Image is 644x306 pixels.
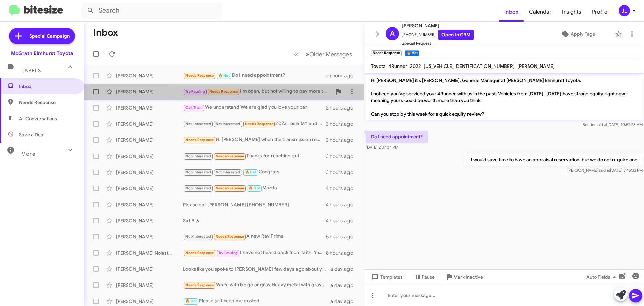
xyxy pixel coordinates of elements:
div: [PERSON_NAME] [116,217,183,224]
button: Previous [290,47,302,61]
span: Apply Tags [571,28,595,40]
span: Needs Response [209,89,238,94]
div: 3 hours ago [326,137,359,143]
p: Do I need appointment? [366,131,428,143]
div: v 4.0.25 [19,11,33,16]
div: 3 hours ago [326,169,359,176]
div: Sat 9-6 [183,217,326,224]
nav: Page navigation example [290,47,356,61]
span: Try Pausing [218,251,238,255]
div: 2023 Tesla MY and 2024 Sportage PHEV. [183,120,326,128]
span: A [390,28,395,39]
span: Not-Interested [185,154,211,158]
span: Needs Response [185,73,214,78]
div: JL [619,5,630,16]
div: Keywords by Traffic [74,40,113,44]
div: Congrats [183,168,326,176]
div: [PERSON_NAME] [116,72,183,79]
span: Auto Fields [586,271,619,283]
div: [PERSON_NAME] [116,266,183,272]
div: [PERSON_NAME] Nolastname122950582 [116,250,183,256]
h1: Inbox [93,27,118,38]
span: Save a Deal [19,131,44,138]
div: Domain: [DOMAIN_NAME] [17,17,74,23]
div: [PERSON_NAME] [116,104,183,111]
span: [PERSON_NAME] [DATE] 3:45:33 PM [567,168,643,173]
span: 🔥 Hot [249,186,260,190]
span: Needs Response [245,122,273,126]
button: JL [613,5,637,16]
div: Do I need appointment? [183,72,326,79]
span: Special Campaign [29,33,70,39]
div: [PERSON_NAME] [116,137,183,143]
div: [PERSON_NAME] [116,298,183,305]
a: Open in CRM [438,30,474,40]
span: said at [598,168,610,173]
div: Please call [PERSON_NAME] [PHONE_NUMBER] [183,201,326,208]
div: We understand We are glad you love your car [183,104,326,112]
div: 4 hours ago [326,185,359,192]
a: Calendar [524,2,557,22]
a: Profile [587,2,613,22]
span: Labels [21,68,41,74]
span: Inbox [19,83,76,90]
div: McGrath Elmhurst Toyota [11,50,73,57]
button: Auto Fields [581,271,624,283]
img: tab_domain_overview_orange.svg [18,39,23,44]
div: [PERSON_NAME] [116,282,183,289]
span: Mark Inactive [453,271,483,283]
div: [PERSON_NAME] [116,201,183,208]
span: Needs Response [216,186,244,190]
span: Needs Response [19,99,76,106]
span: Sender [DATE] 10:52:28 AM [583,122,643,127]
span: Call Them [185,105,203,110]
span: Not Interested [216,170,240,174]
a: Special Campaign [9,28,75,44]
button: Pause [408,271,440,283]
div: Please just keep me posted [183,297,330,305]
span: said at [596,122,607,127]
div: 2 hours ago [326,104,359,111]
span: Not Interested [216,122,240,126]
span: [PERSON_NAME] [402,21,474,30]
div: 5 hours ago [326,233,359,240]
button: Mark Inactive [440,271,488,283]
span: Not-Interested [185,122,211,126]
input: Search [81,3,222,19]
span: Older Messages [309,51,352,58]
div: Mazda [183,184,326,192]
span: 🔥 Hot [218,73,230,78]
div: 4 hours ago [326,201,359,208]
span: 4Runner [388,63,407,69]
div: I have not heard back from faith I'm willing to make a deal to get this vehicle I am very very in... [183,249,326,257]
div: 4 hours ago [326,217,359,224]
span: 🔥 Hot [185,299,197,303]
div: a day ago [330,282,359,289]
img: tab_keywords_by_traffic_grey.svg [67,39,72,44]
div: an hour ago [326,72,359,79]
span: 🔥 Hot [245,170,256,174]
img: logo_orange.svg [11,11,16,16]
span: All Conversations [19,115,57,122]
div: [PERSON_NAME] [116,121,183,127]
div: A new Rav Prime. [183,233,326,241]
div: 3 hours ago [326,121,359,127]
span: [PHONE_NUMBER] [402,30,474,40]
div: [PERSON_NAME] [116,185,183,192]
div: [PERSON_NAME] [116,233,183,240]
span: Needs Response [185,138,214,142]
span: [PERSON_NAME] [517,63,555,69]
a: Inbox [499,2,524,22]
span: [US_VEHICLE_IDENTIFICATION_NUMBER] [424,63,515,69]
button: Apply Tags [543,28,612,40]
span: Needs Response [185,283,214,287]
div: Thanks for reaching out [183,152,326,160]
div: 3 hours ago [326,153,359,160]
div: a day ago [330,266,359,272]
div: [PERSON_NAME] [116,88,183,95]
span: [DATE] 2:37:04 PM [366,145,398,150]
span: More [21,151,35,157]
button: Templates [364,271,408,283]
